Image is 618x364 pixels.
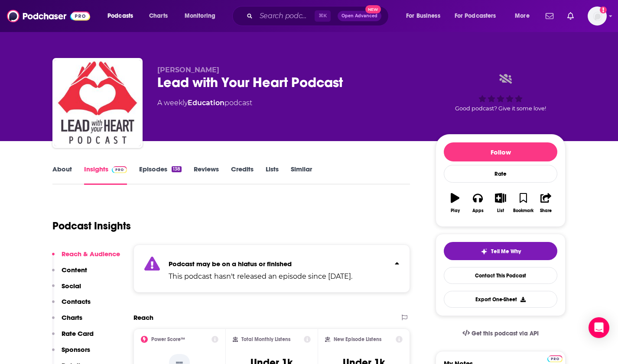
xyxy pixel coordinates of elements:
p: Reach & Audience [62,250,120,258]
strong: Podcast may be on a hiatus or finished [169,260,292,268]
button: open menu [509,9,540,23]
div: Play [451,208,460,213]
button: Rate Card [52,329,94,345]
a: Lists [266,165,279,185]
button: open menu [400,9,451,23]
span: New [365,5,381,13]
button: Contacts [52,297,91,313]
a: Charts [143,9,173,23]
div: Rate [444,165,557,183]
p: Content [62,266,87,274]
h2: Total Monthly Listens [241,336,290,342]
button: List [489,187,512,219]
div: Good podcast? Give it some love! [436,66,566,119]
img: Podchaser - Follow, Share and Rate Podcasts [7,8,90,24]
img: tell me why sparkle [481,248,488,255]
a: Contact This Podcast [444,267,557,284]
h2: Power Score™ [151,336,185,342]
p: Sponsors [62,345,90,354]
div: List [497,208,504,213]
a: Similar [291,165,312,185]
div: Bookmark [513,208,533,213]
a: Reviews [194,165,219,185]
a: Show notifications dropdown [542,9,557,23]
div: Share [540,208,552,213]
button: Content [52,266,87,282]
div: Search podcasts, credits, & more... [241,6,397,26]
div: 138 [172,166,182,172]
span: Charts [149,10,168,22]
p: Contacts [62,297,91,306]
a: Get this podcast via API [455,323,546,344]
p: This podcast hasn't released an episode since [DATE]. [169,271,352,282]
span: More [515,10,530,22]
button: Show profile menu [588,6,607,26]
button: Bookmark [512,187,534,219]
button: Play [444,187,466,219]
img: User Profile [588,6,607,26]
span: ⌘ K [315,10,331,22]
h2: New Episode Listens [334,336,381,342]
p: Rate Card [62,329,94,338]
a: Episodes138 [139,165,182,185]
a: InsightsPodchaser Pro [84,165,127,185]
a: Pro website [547,354,563,362]
button: Reach & Audience [52,250,120,266]
a: Show notifications dropdown [564,9,577,23]
div: Open Intercom Messenger [589,317,609,338]
span: Tell Me Why [491,248,521,255]
a: Education [188,99,224,107]
button: Social [52,282,81,298]
span: Good podcast? Give it some love! [455,105,546,112]
a: Credits [231,165,254,185]
button: open menu [449,9,509,23]
button: Export One-Sheet [444,291,557,308]
div: A weekly podcast [157,98,252,108]
h1: Podcast Insights [52,219,131,232]
button: Charts [52,313,82,329]
div: Apps [472,208,484,213]
h2: Reach [133,313,153,322]
span: [PERSON_NAME] [157,66,219,74]
span: Monitoring [185,10,215,22]
button: open menu [101,9,144,23]
span: Podcasts [107,10,133,22]
button: Open AdvancedNew [338,11,381,21]
button: Share [535,187,557,219]
img: Lead with Your Heart Podcast [54,60,141,146]
span: For Business [406,10,440,22]
button: Sponsors [52,345,90,361]
button: Apps [466,187,489,219]
a: About [52,165,72,185]
button: open menu [179,9,227,23]
img: Podchaser Pro [547,355,563,362]
p: Charts [62,313,82,322]
section: Click to expand status details [133,245,410,293]
span: Open Advanced [342,14,377,18]
span: For Podcasters [455,10,496,22]
svg: Add a profile image [600,6,607,13]
p: Social [62,282,81,290]
button: Follow [444,142,557,161]
span: Get this podcast via API [472,330,539,337]
img: Podchaser Pro [112,166,127,173]
span: Logged in as htibbitts [588,6,607,26]
input: Search podcasts, credits, & more... [256,9,315,23]
button: tell me why sparkleTell Me Why [444,242,557,260]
